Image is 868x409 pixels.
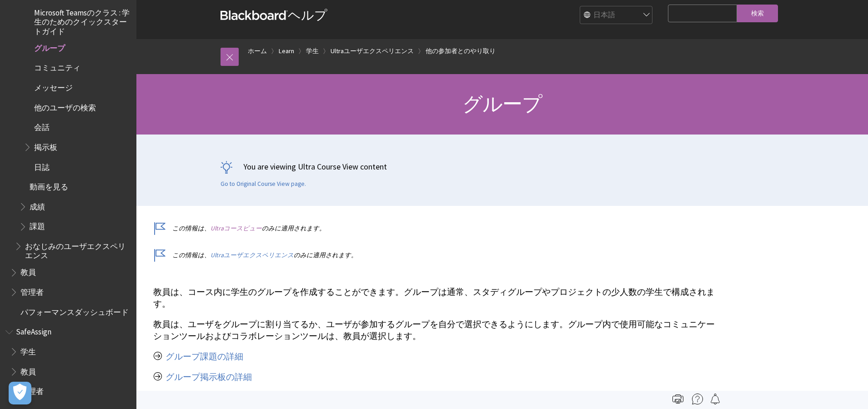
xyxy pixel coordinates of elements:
span: Microsoft Teamsのクラス : 学生のためのクイックスタートガイド [34,5,130,36]
p: この情報は、 のみに適用されます。 [153,251,717,259]
span: 掲示板 [34,140,57,152]
span: 会話 [34,120,50,132]
span: 課題 [30,219,45,231]
span: 他のユーザの検索 [34,100,96,112]
a: Go to Original Course View page. [221,180,306,188]
p: You are viewing Ultra Course View content [221,161,784,172]
span: おなじみのユーザエクスペリエンス [25,239,130,260]
span: コミュニティ [34,60,80,73]
a: 学生 [306,45,319,57]
a: グループ課題の詳細 [166,351,243,362]
a: グループ掲示板の詳細 [166,372,252,383]
span: 日誌 [34,160,50,172]
p: 教員は、ユーザをグループに割り当てるか、ユーザが参加するグループを自分で選択できるようにします。グループ内で使用可能なコミュニケーションツールおよびコラボレーションツールは、教員が選択します。 [153,319,717,342]
span: 成績 [30,199,45,211]
img: Follow this page [710,394,721,404]
span: グループ [462,91,542,116]
span: 学生 [20,344,36,356]
input: 検索 [737,5,778,22]
a: Ultraユーザエクスペリエンス [331,45,414,57]
a: Blackboardヘルプ [221,7,327,23]
a: ホーム [248,45,267,57]
nav: Book outline for Blackboard SafeAssign [5,324,131,399]
a: Ultraコースビュー [211,224,262,232]
span: メッセージ [34,80,73,92]
button: 優先設定センターを開く [9,382,31,404]
span: 教員 [20,265,36,277]
a: Ultraユーザエクスペリエンス [211,251,294,259]
span: 動画を見る [30,179,68,191]
img: More help [692,394,703,404]
span: 教員 [20,364,36,376]
a: Learn [279,45,294,57]
select: Site Language Selector [580,6,653,25]
a: 他の参加者とのやり取り [426,45,496,57]
p: 教員は、コース内に学生のグループを作成することができます。グループは通常、スタディグループやプロジェクトの少人数の学生で構成されます。 [153,286,717,310]
strong: Blackboard [221,10,288,20]
span: SafeAssign [16,324,51,337]
span: グループ [34,40,65,53]
p: この情報は、 のみに適用されます。 [153,224,717,233]
span: 管理者 [20,384,44,396]
span: 管理者 [20,284,44,297]
span: パフォーマンスダッシュボード [20,304,129,317]
img: Print [672,394,683,404]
